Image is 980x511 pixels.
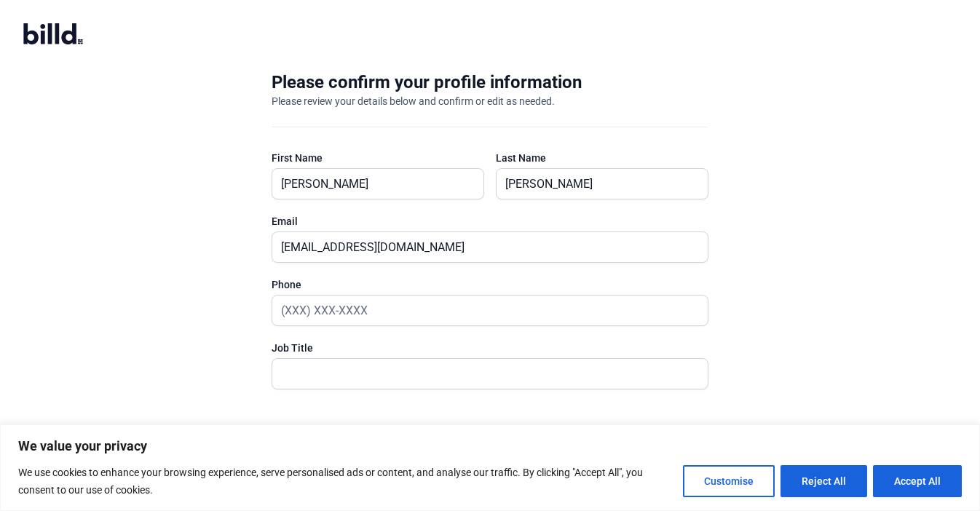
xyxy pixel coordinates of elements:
div: Job Title [272,341,708,355]
button: Reject All [781,465,867,497]
div: Last Name [496,151,708,165]
div: Email [272,214,708,229]
div: Please confirm your profile information [272,71,582,94]
button: Accept All [873,465,962,497]
p: We value your privacy [18,437,962,455]
input: (XXX) XXX-XXXX [272,296,692,325]
p: We use cookies to enhance your browsing experience, serve personalised ads or content, and analys... [18,464,672,499]
div: Phone [272,277,708,292]
div: Please review your details below and confirm or edit as needed. [272,94,555,108]
div: First Name [272,151,484,165]
button: Customise [683,465,775,497]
